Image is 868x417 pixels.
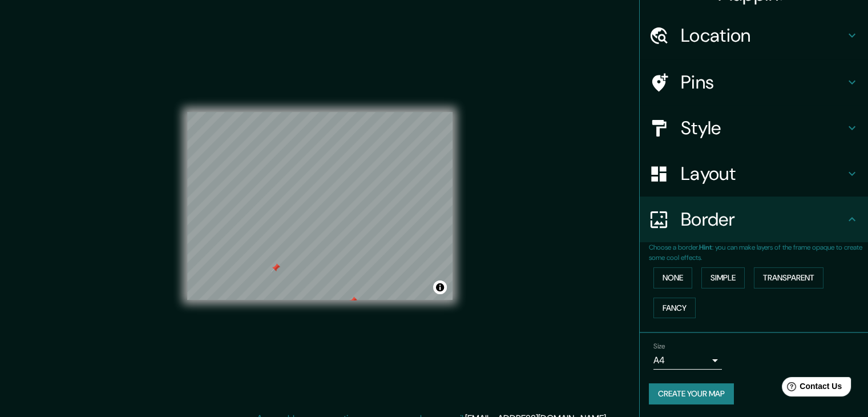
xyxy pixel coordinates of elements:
[653,298,696,319] button: Fancy
[640,13,868,58] div: Location
[681,162,845,185] h4: Layout
[640,197,868,242] div: Border
[653,267,692,288] button: None
[433,280,447,294] button: Toggle attribution
[653,342,665,351] label: Size
[681,24,845,47] h4: Location
[754,267,823,288] button: Transparent
[640,151,868,197] div: Layout
[649,242,868,263] p: Choose a border. : you can make layers of the frame opaque to create some cool effects.
[699,243,712,252] b: Hint
[649,383,734,404] button: Create your map
[701,267,745,288] button: Simple
[640,105,868,151] div: Style
[653,351,722,370] div: A4
[681,208,845,231] h4: Border
[681,71,845,94] h4: Pins
[187,112,453,300] canvas: Map
[681,117,845,139] h4: Style
[766,372,855,404] iframe: Help widget launcher
[640,59,868,105] div: Pins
